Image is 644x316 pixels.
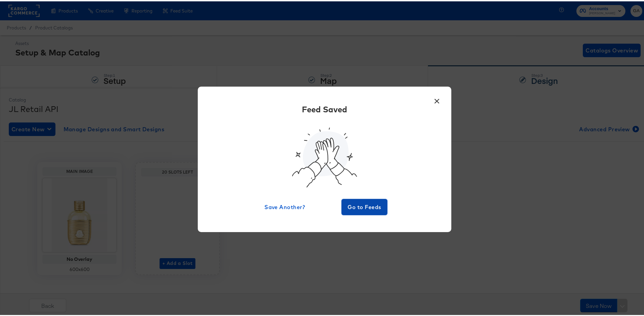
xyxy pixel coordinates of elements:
[264,201,305,210] span: Save Another?
[302,102,347,114] div: Feed Saved
[431,92,443,104] button: ×
[344,201,385,210] span: Go to Feeds
[262,198,308,214] button: Save Another?
[341,198,387,214] button: Go to Feeds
